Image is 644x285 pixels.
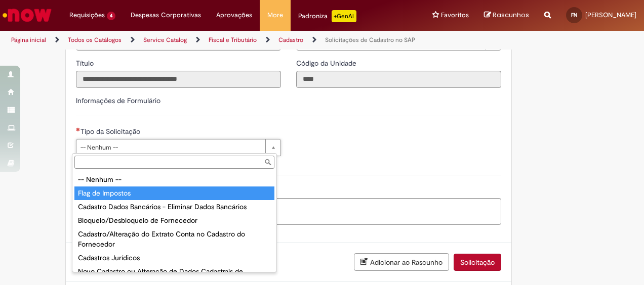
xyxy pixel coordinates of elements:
[74,200,274,214] div: Cadastro Dados Bancários - Eliminar Dados Bancários
[74,227,274,251] div: Cadastro/Alteração do Extrato Conta no Cadastro do Fornecedor
[74,186,274,200] div: Flag de Impostos
[74,251,274,265] div: Cadastros Jurídicos
[74,214,274,227] div: Bloqueio/Desbloqueio de Fornecedor
[72,171,276,272] ul: Tipo da Solicitação
[74,173,274,186] div: -- Nenhum --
